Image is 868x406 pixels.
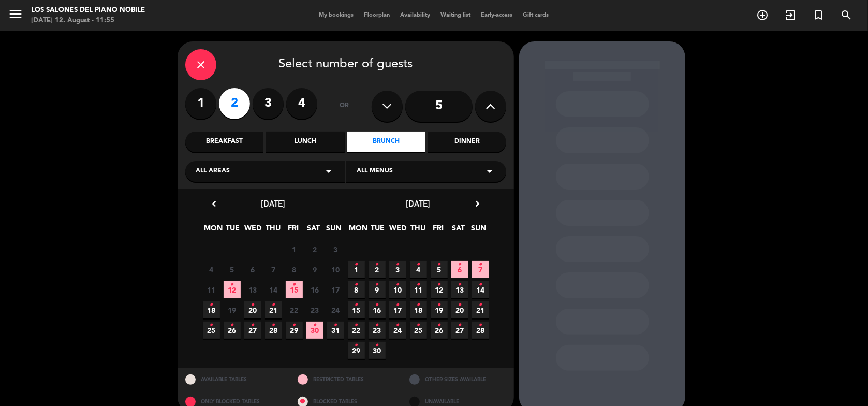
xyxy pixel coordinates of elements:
[306,281,323,298] span: 16
[437,256,441,273] i: •
[266,132,344,152] div: Lunch
[347,132,425,152] div: Brunch
[314,12,359,18] span: My bookings
[185,132,263,152] div: Breakfast
[395,12,436,18] span: Availability
[451,261,468,278] span: 6
[472,261,489,278] span: 7
[756,9,769,21] i: add_circle_outline
[348,342,365,359] span: 29
[327,322,344,339] span: 31
[458,256,462,273] i: •
[430,222,447,239] span: FRI
[326,222,343,239] span: SUN
[784,9,797,21] i: exit_to_app
[369,261,386,278] span: 2
[195,59,207,71] i: close
[244,322,261,339] span: 27
[410,222,427,239] span: THU
[470,222,488,239] span: SUN
[437,277,441,293] i: •
[334,317,337,334] i: •
[185,88,216,119] label: 1
[285,222,302,239] span: FRI
[410,301,427,318] span: 18
[8,6,23,25] button: menu
[472,281,489,298] span: 14
[305,222,322,239] span: SAT
[451,281,468,298] span: 13
[327,281,344,298] span: 17
[327,301,344,318] span: 24
[396,277,400,293] i: •
[402,368,514,390] div: OTHER SIZES AVAILABLE
[244,281,261,298] span: 13
[265,222,282,239] span: THU
[178,368,290,390] div: AVAILABLE TABLES
[261,198,286,209] span: [DATE]
[286,301,303,318] span: 22
[375,277,379,293] i: •
[396,297,400,313] i: •
[286,322,303,339] span: 29
[840,9,852,21] i: search
[437,297,441,313] i: •
[812,9,825,21] i: turned_in_not
[251,297,255,313] i: •
[253,88,284,119] label: 3
[410,281,427,298] span: 11
[370,222,387,239] span: TUE
[203,301,220,318] span: 18
[272,317,275,334] i: •
[349,222,366,239] span: MON
[431,281,448,298] span: 12
[265,322,282,339] span: 28
[286,88,317,119] label: 4
[375,297,379,313] i: •
[313,317,317,334] i: •
[306,261,323,278] span: 9
[389,322,406,339] span: 24
[290,368,402,390] div: RESTRICTED TABLES
[355,277,358,293] i: •
[210,317,213,334] i: •
[417,256,420,273] i: •
[417,297,420,313] i: •
[292,317,296,334] i: •
[185,49,506,80] div: Select number of guests
[245,222,262,239] span: WED
[265,301,282,318] span: 21
[355,256,358,273] i: •
[348,322,365,339] span: 22
[417,317,420,334] i: •
[390,222,407,239] span: WED
[357,166,393,177] span: All menus
[406,198,431,209] span: [DATE]
[472,301,489,318] span: 21
[417,277,420,293] i: •
[479,277,482,293] i: •
[479,297,482,313] i: •
[204,222,222,239] span: MON
[306,322,323,339] span: 30
[31,16,145,26] div: [DATE] 12. August - 11:55
[476,12,518,18] span: Early-access
[224,281,241,298] span: 12
[224,261,241,278] span: 5
[244,261,261,278] span: 6
[389,261,406,278] span: 3
[369,322,386,339] span: 23
[355,297,358,313] i: •
[396,256,400,273] i: •
[224,322,241,339] span: 26
[355,337,358,354] i: •
[31,5,145,16] div: Los Salones del Piano Nobile
[327,261,344,278] span: 10
[209,198,219,209] i: chevron_left
[436,12,476,18] span: Waiting list
[348,261,365,278] span: 1
[451,322,468,339] span: 27
[203,261,220,278] span: 4
[479,256,482,273] i: •
[224,301,241,318] span: 19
